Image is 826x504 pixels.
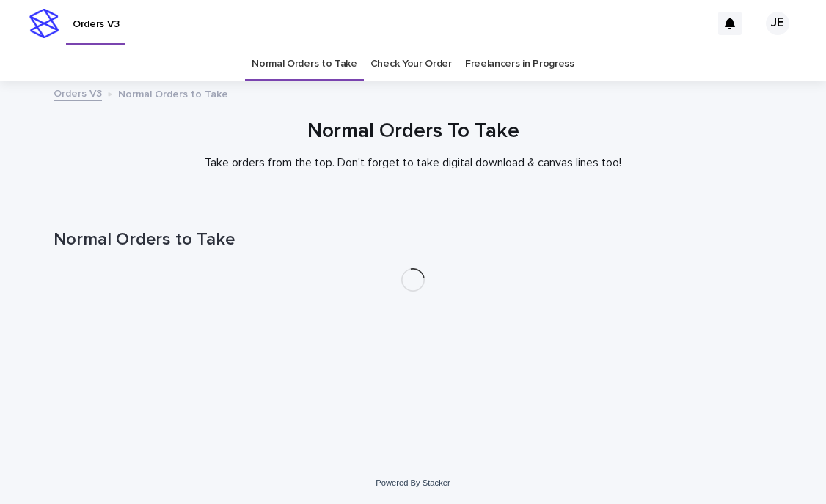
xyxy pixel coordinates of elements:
[766,12,789,35] div: JE
[370,47,452,81] a: Check Your Order
[120,156,706,170] p: Take orders from the top. Don't forget to take digital download & canvas lines too!
[118,85,228,101] p: Normal Orders to Take
[29,9,59,38] img: stacker-logo-s-only.png
[465,47,574,81] a: Freelancers in Progress
[54,119,772,144] h1: Normal Orders To Take
[252,47,357,81] a: Normal Orders to Take
[54,84,102,101] a: Orders V3
[376,478,450,487] a: Powered By Stacker
[54,229,772,251] h1: Normal Orders to Take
